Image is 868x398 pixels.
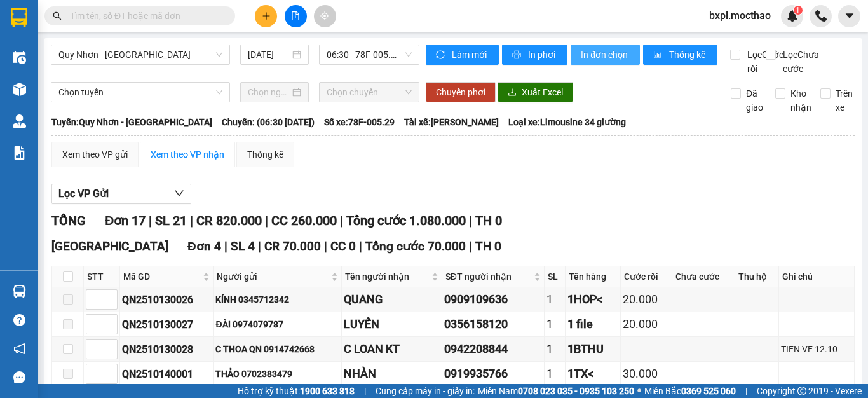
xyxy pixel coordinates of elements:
span: 1 [796,6,800,15]
td: LUYẾN [342,312,442,337]
span: In phơi [528,48,557,62]
div: QN2510130026 [122,292,211,308]
img: phone-icon [815,10,827,22]
img: warehouse-icon [13,51,26,64]
span: Lọc Cước rồi [742,48,785,76]
span: down [174,188,184,198]
span: Miền Bắc [644,384,736,398]
span: Xuất Excel [522,85,563,99]
li: VP [GEOGRAPHIC_DATA] [6,69,88,111]
td: 0356158120 [442,312,545,337]
td: 0909109636 [442,287,545,312]
img: icon-new-feature [787,10,798,22]
div: Thống kê [247,148,283,161]
th: Thu hộ [735,266,779,287]
span: Chọn tuyến [58,83,222,102]
button: In đơn chọn [571,45,640,65]
span: | [149,213,152,228]
span: question-circle [13,314,25,326]
span: Số xe: 78F-005.29 [324,115,395,129]
strong: 0708 023 035 - 0935 103 250 [518,386,634,396]
button: printerIn phơi [502,45,567,65]
span: Mã GD [123,270,200,284]
span: Trên xe [831,86,858,114]
span: TH 0 [475,239,501,254]
div: 1 [546,291,563,308]
td: C LOAN KT [342,337,442,362]
div: ĐÀI 0974079787 [215,317,339,331]
img: warehouse-icon [13,285,26,298]
span: ⚪️ [637,388,641,394]
span: | [265,213,268,228]
div: 20.000 [623,291,670,308]
span: | [190,213,193,228]
span: | [258,239,261,254]
input: 14/10/2025 [248,48,290,62]
img: warehouse-icon [13,83,26,96]
div: QN2510130027 [122,317,211,333]
span: | [224,239,227,254]
td: 0942208844 [442,337,545,362]
div: 0356158120 [444,315,542,333]
span: Tên người nhận [345,270,428,284]
th: Chưa cước [672,266,735,287]
button: Lọc VP Gửi [51,184,191,204]
span: notification [13,343,25,355]
span: caret-down [844,10,855,22]
div: 20.000 [623,315,670,333]
strong: 0369 525 060 [681,386,736,396]
span: [GEOGRAPHIC_DATA] [51,239,168,254]
span: | [469,213,472,228]
td: QN2510140001 [120,362,214,387]
img: solution-icon [13,146,26,160]
div: 1TX< [567,365,618,383]
input: Tìm tên, số ĐT hoặc mã đơn [70,9,220,23]
span: Đơn 4 [187,239,221,254]
div: THẢO 0702383479 [215,367,339,381]
span: plus [262,11,271,20]
span: Người gửi [217,270,329,284]
span: Chọn chuyến [327,83,412,102]
span: Tài xế: [PERSON_NAME] [404,115,499,129]
span: download [508,88,517,98]
div: TIEN VE 12.10 [781,342,852,356]
span: Đơn 17 [105,213,146,228]
span: Lọc VP Gửi [58,186,109,202]
th: Cước rồi [621,266,672,287]
div: 1 file [567,315,618,333]
button: file-add [285,5,307,27]
span: CC 260.000 [271,213,337,228]
div: 1 [546,365,563,383]
td: QN2510130027 [120,312,214,337]
span: Cung cấp máy in - giấy in: [376,384,475,398]
span: Thống kê [669,48,707,62]
span: copyright [797,387,806,395]
span: bxpl.mocthao [699,8,781,24]
span: Quy Nhơn - Đà Lạt [58,45,222,64]
span: | [359,239,362,254]
span: | [324,239,327,254]
li: VP [GEOGRAPHIC_DATA] [88,69,169,111]
span: Tổng cước 1.080.000 [346,213,466,228]
div: 1 [546,340,563,358]
div: KÍNH 0345712342 [215,292,339,306]
span: | [340,213,343,228]
div: QUANG [344,291,439,308]
span: SL 4 [231,239,255,254]
span: printer [512,50,523,60]
button: caret-down [838,5,860,27]
span: aim [320,11,329,20]
button: plus [255,5,277,27]
li: Xe khách Mộc Thảo [6,6,184,54]
div: 1HOP< [567,291,618,308]
div: 30.000 [623,365,670,383]
div: QN2510130028 [122,341,211,357]
img: logo.jpg [6,6,51,51]
div: LUYẾN [344,315,439,333]
td: 0919935766 [442,362,545,387]
span: file-add [291,11,300,20]
th: SL [545,266,566,287]
div: 0942208844 [444,340,542,358]
span: | [364,384,366,398]
div: NHÀN [344,365,439,383]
